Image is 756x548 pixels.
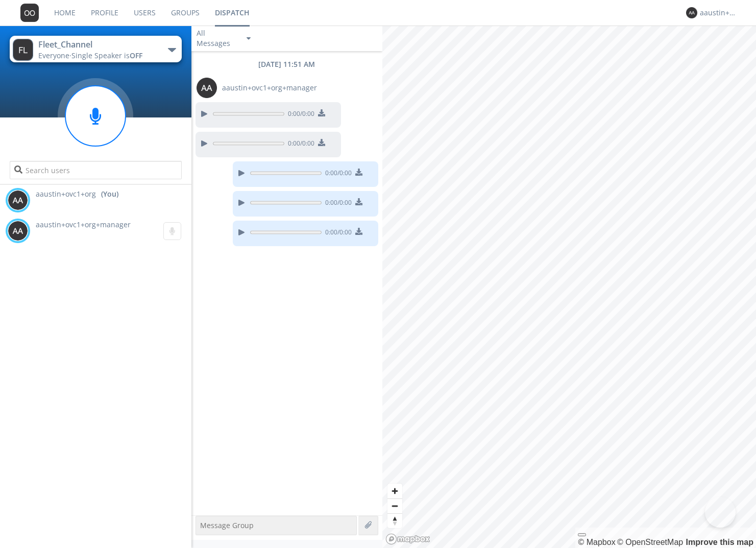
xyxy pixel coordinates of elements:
[387,514,402,528] span: Reset bearing to north
[8,221,28,241] img: 373638.png
[686,538,753,546] a: Map feedback
[318,109,325,116] img: download media button
[318,139,325,146] img: download media button
[191,59,383,69] div: [DATE] 11:51 AM
[705,497,736,528] iframe: Toggle Customer Support
[617,538,683,546] a: OpenStreetMap
[382,26,756,548] canvas: Map
[36,220,131,229] span: aaustin+ovc1+org+manager
[322,228,352,239] span: 0:00 / 0:00
[197,28,237,49] div: All Messages
[71,51,142,60] span: Single Speaker is
[36,189,96,199] span: aaustin+ovc1+org
[130,51,142,60] span: OFF
[387,498,402,513] button: Zoom out
[322,198,352,209] span: 0:00 / 0:00
[355,198,362,205] img: download media button
[247,37,251,40] img: caret-down-sm.svg
[284,139,314,150] span: 0:00 / 0:00
[385,533,430,545] a: Mapbox logo
[686,7,697,18] img: 373638.png
[578,533,586,536] button: Toggle attribution
[387,513,402,528] button: Reset bearing to north
[387,484,402,498] button: Zoom in
[284,109,314,121] span: 0:00 / 0:00
[13,39,33,61] img: 373638.png
[700,8,738,18] div: aaustin+ovc1+org
[38,51,153,61] div: Everyone ·
[20,4,39,22] img: 373638.png
[10,36,182,62] button: Fleet_ChannelEveryone·Single Speaker isOFF
[38,39,153,51] div: Fleet_Channel
[355,169,362,176] img: download media button
[10,161,182,179] input: Search users
[8,190,28,210] img: 373638.png
[101,189,118,199] div: (You)
[222,83,317,93] span: aaustin+ovc1+org+manager
[322,169,352,180] span: 0:00 / 0:00
[197,78,217,98] img: 373638.png
[355,228,362,235] img: download media button
[578,538,615,546] a: Mapbox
